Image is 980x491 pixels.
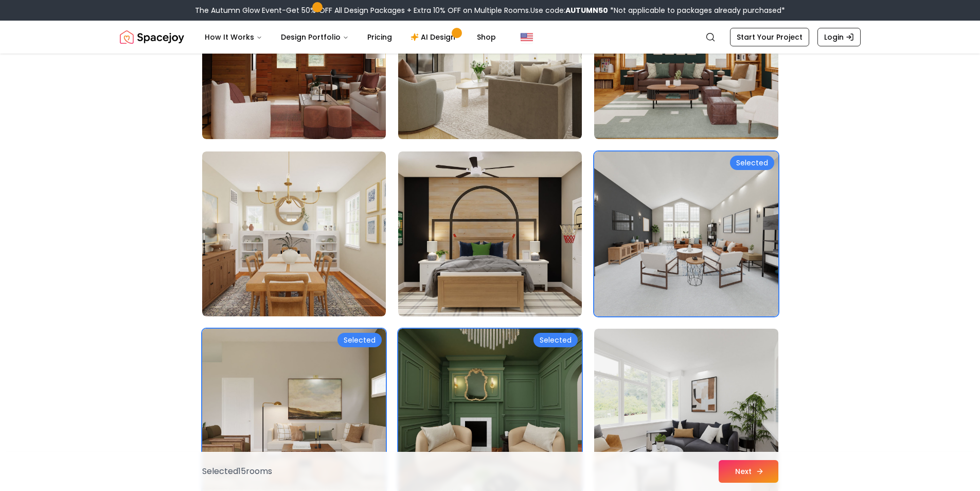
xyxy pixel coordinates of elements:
[120,27,184,47] a: Spacejoy
[402,27,467,47] a: AI Design
[120,27,184,47] img: Spacejoy Logo
[719,460,778,483] button: Next
[594,151,778,316] img: Room room-69
[730,156,774,170] div: Selected
[608,5,785,15] span: *Not applicable to packages already purchased*
[521,31,533,43] img: United States
[195,5,785,15] div: The Autumn Glow Event-Get 50% OFF All Design Packages + Extra 10% OFF on Multiple Rooms.
[730,28,809,46] a: Start Your Project
[469,27,504,47] a: Shop
[202,465,272,478] p: Selected 15 room s
[530,5,608,15] span: Use code:
[197,27,504,47] nav: Main
[202,151,386,316] img: Room room-67
[337,333,382,347] div: Selected
[197,27,271,47] button: How It Works
[359,27,400,47] a: Pricing
[398,151,582,316] img: Room room-68
[533,333,578,347] div: Selected
[817,28,861,46] a: Login
[565,5,608,15] b: AUTUMN50
[120,21,861,54] nav: Global
[273,27,357,47] button: Design Portfolio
